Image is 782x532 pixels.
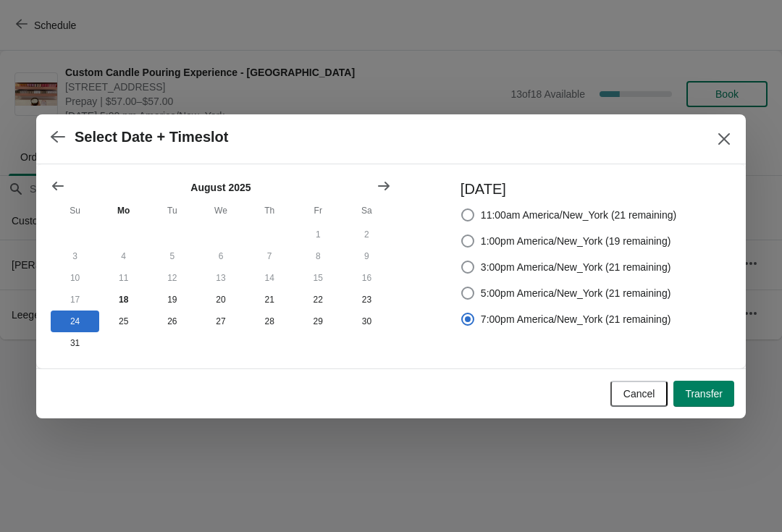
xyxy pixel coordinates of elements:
[371,173,397,199] button: Show next month, September 2025
[342,224,391,245] button: Saturday August 2 2025
[51,245,99,267] button: Sunday August 3 2025
[196,245,245,267] button: Wednesday August 6 2025
[342,289,391,311] button: Saturday August 23 2025
[51,198,99,224] th: Sunday
[342,198,391,224] th: Saturday
[461,179,676,199] h3: [DATE]
[245,311,294,332] button: Thursday August 28 2025
[294,224,342,245] button: Friday August 1 2025
[148,245,196,267] button: Tuesday August 5 2025
[294,198,342,224] th: Friday
[294,245,342,267] button: Friday August 8 2025
[673,381,734,407] button: Transfer
[481,260,671,274] span: 3:00pm America/New_York (21 remaining)
[294,311,342,332] button: Friday August 29 2025
[99,289,148,311] button: Today Monday August 18 2025
[99,198,148,224] th: Monday
[148,198,196,224] th: Tuesday
[623,388,655,400] span: Cancel
[245,289,294,311] button: Thursday August 21 2025
[245,245,294,267] button: Thursday August 7 2025
[45,173,71,199] button: Show previous month, July 2025
[245,267,294,289] button: Thursday August 14 2025
[51,289,99,311] button: Sunday August 17 2025
[294,267,342,289] button: Friday August 15 2025
[342,267,391,289] button: Saturday August 16 2025
[342,311,391,332] button: Saturday August 30 2025
[481,208,676,222] span: 11:00am America/New_York (21 remaining)
[51,267,99,289] button: Sunday August 10 2025
[51,311,99,332] button: Sunday August 24 2025
[51,332,99,354] button: Sunday August 31 2025
[685,388,723,400] span: Transfer
[99,311,148,332] button: Monday August 25 2025
[148,267,196,289] button: Tuesday August 12 2025
[481,312,671,326] span: 7:00pm America/New_York (21 remaining)
[99,245,148,267] button: Monday August 4 2025
[196,289,245,311] button: Wednesday August 20 2025
[481,234,671,248] span: 1:00pm America/New_York (19 remaining)
[245,198,294,224] th: Thursday
[75,129,229,145] h2: Select Date + Timeslot
[711,126,737,152] button: Close
[196,267,245,289] button: Wednesday August 13 2025
[148,289,196,311] button: Tuesday August 19 2025
[196,198,245,224] th: Wednesday
[342,245,391,267] button: Saturday August 9 2025
[99,267,148,289] button: Monday August 11 2025
[196,311,245,332] button: Wednesday August 27 2025
[610,381,668,407] button: Cancel
[481,286,671,300] span: 5:00pm America/New_York (21 remaining)
[294,289,342,311] button: Friday August 22 2025
[148,311,196,332] button: Tuesday August 26 2025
